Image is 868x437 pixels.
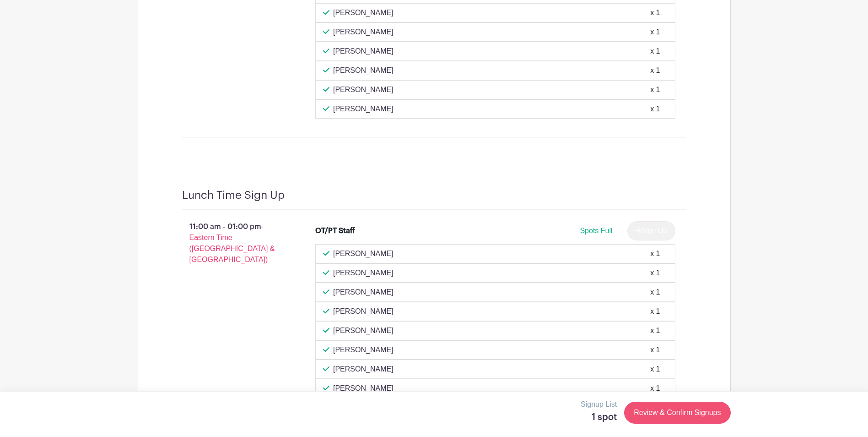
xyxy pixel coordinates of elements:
p: [PERSON_NAME] [333,344,394,355]
h4: Lunch Time Sign Up [182,189,285,202]
span: Spots Full [580,227,612,235]
div: x 1 [650,46,660,57]
div: x 1 [650,287,660,298]
div: x 1 [650,7,660,18]
div: x 1 [650,27,660,38]
h5: 1 spot [581,412,617,423]
p: [PERSON_NAME] [333,7,394,18]
p: Signup List [581,399,617,410]
p: [PERSON_NAME] [333,383,399,394]
span: - Eastern Time ([GEOGRAPHIC_DATA] & [GEOGRAPHIC_DATA]) [189,223,275,263]
div: x 1 [650,104,660,115]
div: x 1 [650,364,660,375]
p: 11:00 am - 01:00 pm [167,218,301,269]
p: [PERSON_NAME] [333,248,394,259]
p: [PERSON_NAME] [333,46,394,57]
p: [PERSON_NAME] [333,268,394,279]
p: [PERSON_NAME] [333,65,394,76]
div: OT/PT Staff [315,225,355,236]
a: Review & Confirm Signups [624,402,730,424]
div: x 1 [650,248,660,259]
div: x 1 [650,84,660,95]
p: [PERSON_NAME] [333,364,394,375]
p: [PERSON_NAME] [333,84,394,95]
div: x 1 [650,268,660,279]
div: x 1 [650,344,660,355]
div: x 1 [650,65,660,76]
p: [PERSON_NAME] [333,27,394,38]
p: [PERSON_NAME] [333,306,394,317]
p: [PERSON_NAME] [333,104,394,115]
p: [PERSON_NAME] [333,287,394,298]
p: [PERSON_NAME] [333,325,394,336]
div: x 1 [650,383,660,405]
div: x 1 [650,325,660,336]
div: x 1 [650,306,660,317]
